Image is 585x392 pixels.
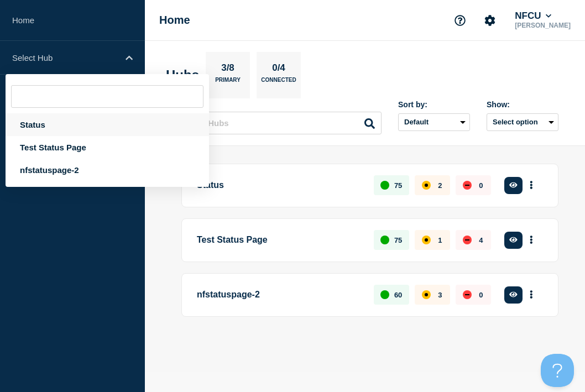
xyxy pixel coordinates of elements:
div: nfstatuspage-2 [6,159,209,181]
button: Select option [487,113,558,131]
div: Status [6,113,209,136]
p: 75 [394,181,402,190]
div: down [463,181,472,190]
button: Support [448,9,472,32]
p: Test Status Page [197,230,361,250]
p: 4 [479,236,483,244]
div: affected [422,181,431,190]
input: Search Hubs [171,112,382,134]
div: Show: [487,100,558,109]
p: 0 [479,181,483,190]
h1: Home [159,14,190,27]
button: More actions [524,285,539,305]
p: Select Hub [12,53,118,62]
p: 75 [394,236,402,244]
div: Sort by: [398,100,470,109]
iframe: Help Scout Beacon - Open [541,354,574,387]
p: Primary [215,77,241,88]
p: 0/4 [268,62,290,77]
div: down [463,236,472,244]
div: down [463,290,472,299]
p: [PERSON_NAME] [513,22,573,29]
div: up [380,290,389,299]
p: 3 [438,291,442,299]
p: 1 [438,236,442,244]
p: 0 [479,291,483,299]
h2: Hubs [166,67,199,83]
button: NFCU [513,11,553,22]
p: Status [197,175,361,196]
button: Account settings [478,9,502,32]
p: nfstatuspage-2 [197,285,361,305]
div: affected [422,290,431,299]
p: Connected [261,77,296,88]
div: Test Status Page [6,136,209,159]
select: Sort by [398,113,470,131]
div: up [380,236,389,244]
p: 60 [394,291,402,299]
p: 2 [438,181,442,190]
div: up [380,181,389,190]
button: More actions [524,175,539,196]
div: affected [422,236,431,244]
button: More actions [524,230,539,250]
p: 3/8 [217,62,239,77]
